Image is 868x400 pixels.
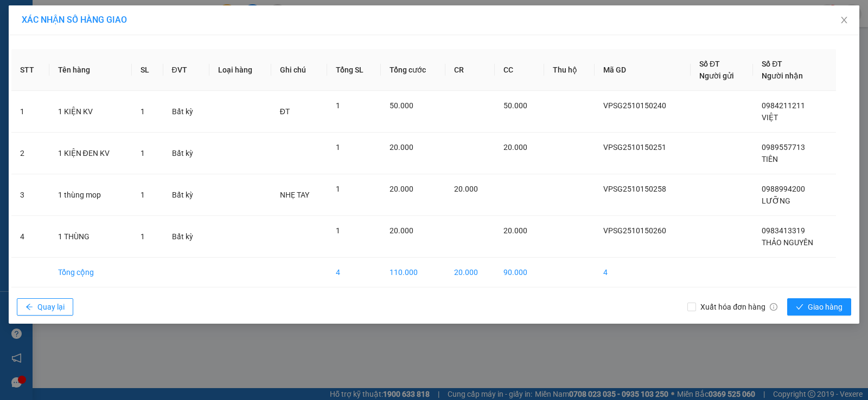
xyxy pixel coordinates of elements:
[336,226,340,235] span: 1
[25,303,33,312] span: arrow-left
[503,226,527,235] span: 20.000
[163,133,209,174] td: Bất kỳ
[796,303,803,312] span: check
[11,174,49,216] td: 3
[503,101,527,110] span: 50.000
[280,107,290,116] span: ĐT
[163,174,209,216] td: Bất kỳ
[445,49,495,91] th: CR
[271,49,327,91] th: Ghi chú
[132,49,163,91] th: SL
[787,298,851,316] button: checkGiao hàng
[163,91,209,133] td: Bất kỳ
[762,185,805,193] span: 0988994200
[37,301,65,313] span: Quay lại
[829,5,859,36] button: Close
[11,49,49,91] th: STT
[495,49,544,91] th: CC
[840,16,848,24] span: close
[49,216,132,258] td: 1 THÙNG
[603,185,666,193] span: VPSG2510150258
[770,303,777,311] span: info-circle
[141,232,145,241] span: 1
[445,258,495,287] td: 20.000
[595,258,691,287] td: 4
[17,298,73,316] button: arrow-leftQuay lại
[327,258,381,287] td: 4
[603,101,666,110] span: VPSG2510150240
[141,107,145,116] span: 1
[22,15,127,25] span: XÁC NHẬN SỐ HÀNG GIAO
[336,101,340,110] span: 1
[696,301,782,313] span: Xuất hóa đơn hàng
[762,71,803,80] span: Người nhận
[762,101,805,110] span: 0984211211
[390,226,413,235] span: 20.000
[503,143,527,152] span: 20.000
[49,174,132,216] td: 1 thùng mop
[595,49,691,91] th: Mã GD
[603,143,666,152] span: VPSG2510150251
[381,49,445,91] th: Tổng cước
[11,216,49,258] td: 4
[390,143,413,152] span: 20.000
[49,133,132,174] td: 1 KIỆN ĐEN KV
[390,101,413,110] span: 50.000
[141,191,145,199] span: 1
[11,133,49,174] td: 2
[808,301,843,313] span: Giao hàng
[603,226,666,235] span: VPSG2510150260
[336,143,340,152] span: 1
[209,49,271,91] th: Loại hàng
[327,49,381,91] th: Tổng SL
[495,258,544,287] td: 90.000
[762,196,790,205] span: LƯỠNG
[762,226,805,235] span: 0983413319
[49,49,132,91] th: Tên hàng
[11,91,49,133] td: 1
[381,258,445,287] td: 110.000
[163,216,209,258] td: Bất kỳ
[544,49,594,91] th: Thu hộ
[699,60,720,68] span: Số ĐT
[699,71,734,80] span: Người gửi
[280,191,309,199] span: NHẸ TAY
[336,185,340,193] span: 1
[390,185,413,193] span: 20.000
[762,155,778,163] span: TIÊN
[762,60,782,68] span: Số ĐT
[141,149,145,158] span: 1
[454,185,478,193] span: 20.000
[163,49,209,91] th: ĐVT
[762,113,778,122] span: VIỆT
[762,238,813,247] span: THẢO NGUYÊN
[762,143,805,152] span: 0989557713
[49,258,132,287] td: Tổng cộng
[49,91,132,133] td: 1 KIỆN KV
